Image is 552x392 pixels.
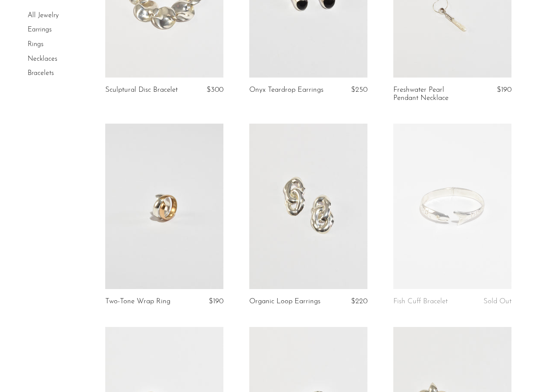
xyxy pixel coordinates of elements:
span: $190 [209,298,223,305]
span: $250 [351,86,367,93]
span: $220 [351,298,367,305]
a: Necklaces [28,56,57,62]
a: Freshwater Pearl Pendant Necklace [393,86,471,102]
a: Bracelets [28,70,54,77]
a: Sculptural Disc Bracelet [105,86,178,94]
span: $300 [207,86,223,93]
span: $190 [497,86,511,93]
a: All Jewelry [28,12,59,19]
a: Organic Loop Earrings [249,298,320,305]
a: Rings [28,41,44,48]
span: Sold Out [483,298,511,305]
a: Earrings [28,27,52,34]
a: Two-Tone Wrap Ring [105,298,170,305]
a: Fish Cuff Bracelet [393,298,448,305]
a: Onyx Teardrop Earrings [249,86,323,94]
